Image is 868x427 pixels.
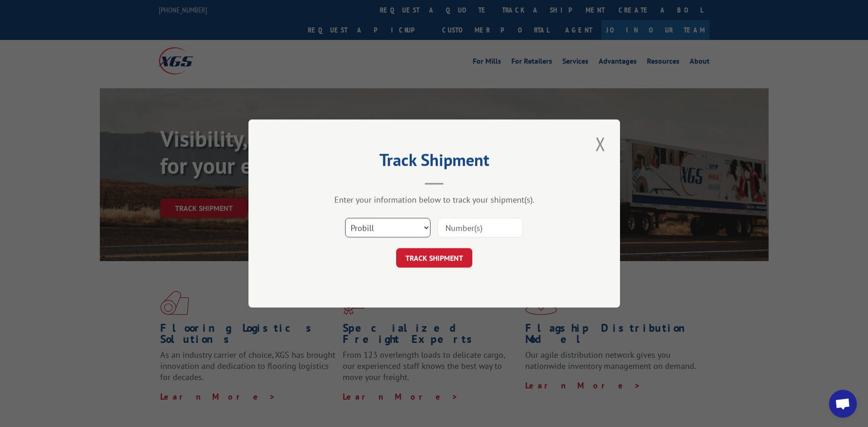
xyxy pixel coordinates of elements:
[295,153,574,171] h2: Track Shipment
[593,131,608,157] button: Close modal
[295,194,574,205] div: Enter your information below to track your shipment(s).
[396,248,472,268] button: TRACK SHIPMENT
[437,218,523,237] input: Number(s)
[829,390,857,418] a: Open chat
